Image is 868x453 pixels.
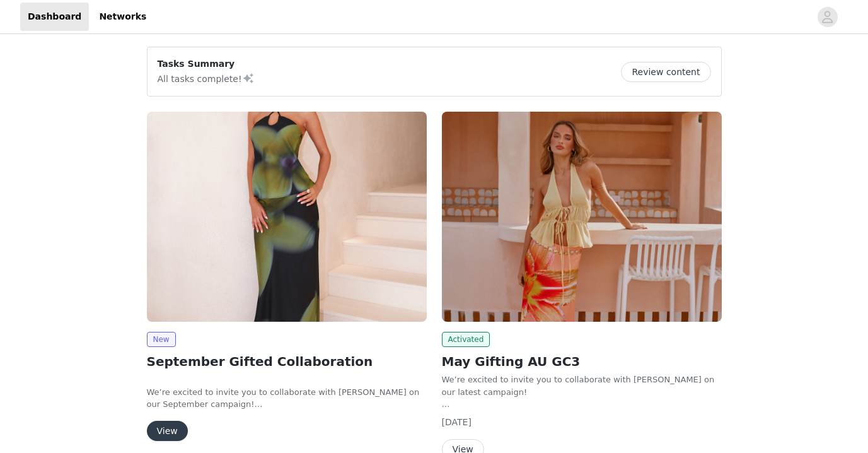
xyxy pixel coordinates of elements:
button: Review content [621,62,710,82]
img: Peppermayo AUS [147,112,427,322]
button: View [147,421,188,441]
span: New [147,332,176,347]
a: Dashboard [20,3,89,31]
a: Networks [91,3,154,31]
p: We’re excited to invite you to collaborate with [PERSON_NAME] on our September campaign! [147,386,427,411]
div: We’re excited to invite you to collaborate with [PERSON_NAME] on our latest campaign! [442,374,722,398]
span: [DATE] [442,417,472,427]
h2: May Gifting AU GC3 [442,352,722,371]
p: All tasks complete! [158,71,255,86]
span: Activated [442,332,490,347]
p: Tasks Summary [158,57,255,71]
img: Peppermayo AUS [442,112,722,322]
div: avatar [821,7,833,27]
h2: September Gifted Collaboration [147,352,427,371]
a: View [147,427,188,436]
